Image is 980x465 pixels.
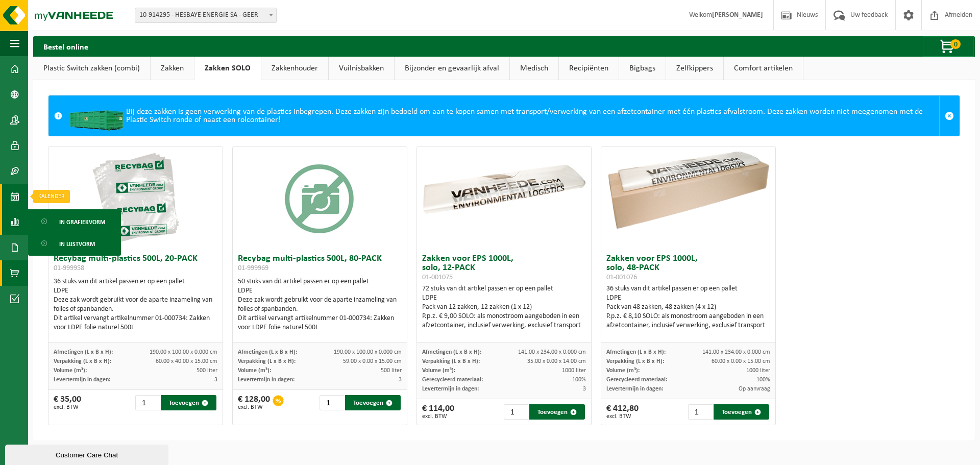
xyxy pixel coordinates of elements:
span: Verpakking (L x B x H): [606,358,664,364]
a: In grafiekvorm [31,212,118,231]
span: excl. BTW [422,413,454,420]
img: 01-999969 [268,147,371,249]
span: Levertermijn in dagen: [422,386,479,392]
button: Toevoegen [529,404,585,420]
div: Deze zak wordt gebruikt voor de aparte inzameling van folies of spanbanden. [54,296,217,314]
span: 1000 liter [746,368,770,374]
iframe: chat widget [5,443,170,465]
span: 35.00 x 0.00 x 14.00 cm [527,358,586,364]
img: HK-XC-20-GN-00.png [67,101,126,131]
span: Verpakking (L x B x H): [422,358,480,364]
div: Bij deze zakken is geen verwerking van de plastics inbegrepen. Deze zakken zijn bedoeld om aan te... [67,96,939,136]
span: Afmetingen (L x B x H): [422,349,481,355]
strong: [PERSON_NAME] [712,11,763,19]
span: 01-999969 [238,264,268,272]
span: 190.00 x 100.00 x 0.000 cm [334,349,402,355]
span: 60.00 x 0.00 x 15.00 cm [712,358,770,364]
img: 01-999958 [84,147,186,249]
span: Volume (m³): [54,368,87,374]
span: 500 liter [381,368,402,374]
div: 36 stuks van dit artikel passen er op een pallet [54,277,217,332]
span: 100% [572,377,586,383]
span: Gerecycleerd materiaal: [606,377,667,383]
span: Levertermijn in dagen: [606,386,663,392]
div: P.p.z. € 8,10 SOLO: als monostroom aangeboden in een afzetcontainer, inclusief verwerking, exclus... [606,312,770,330]
a: Plastic Switch zakken (combi) [33,57,150,80]
a: Zakkenhouder [261,57,328,80]
span: excl. BTW [54,404,81,410]
div: Dit artikel vervangt artikelnummer 01-000734: Zakken voor LDPE folie naturel 500L [238,314,402,332]
span: 500 liter [197,368,217,374]
h3: Recybag multi-plastics 500L, 80-PACK [238,254,402,275]
div: Pack van 12 zakken, 12 zakken (1 x 12) [422,303,586,312]
input: 1 [688,404,712,420]
span: Volume (m³): [422,368,455,374]
span: Afmetingen (L x B x H): [238,349,297,355]
input: 1 [135,395,159,410]
a: Recipiënten [559,57,619,80]
span: 141.00 x 234.00 x 0.000 cm [518,349,586,355]
div: 72 stuks van dit artikel passen er op een pallet [422,284,586,330]
span: 10-914295 - HESBAYE ENERGIE SA - GEER [135,8,276,22]
span: Verpakking (L x B x H): [238,358,296,364]
a: Zakken SOLO [194,57,261,80]
span: Levertermijn in dagen: [238,377,295,383]
span: In lijstvorm [59,234,95,254]
span: 60.00 x 40.00 x 15.00 cm [156,358,217,364]
a: Zelfkippers [666,57,723,80]
h2: Bestel online [33,36,99,56]
span: In grafiekvorm [59,212,105,232]
div: LDPE [238,286,402,296]
div: Pack van 48 zakken, 48 zakken (4 x 12) [606,303,770,312]
span: excl. BTW [606,413,639,420]
input: 1 [320,395,344,410]
a: Sluit melding [939,96,959,136]
span: excl. BTW [238,404,270,410]
div: € 412,80 [606,404,639,420]
span: 141.00 x 234.00 x 0.000 cm [702,349,770,355]
span: Afmetingen (L x B x H): [54,349,113,355]
div: LDPE [54,286,217,296]
div: Deze zak wordt gebruikt voor de aparte inzameling van folies of spanbanden. [238,296,402,314]
div: € 128,00 [238,395,270,410]
span: Levertermijn in dagen: [54,377,110,383]
a: Bijzonder en gevaarlijk afval [395,57,509,80]
input: 1 [504,404,528,420]
a: Medisch [510,57,558,80]
img: 01-001075 [417,147,591,234]
span: 100% [756,377,770,383]
a: Zakken [151,57,194,80]
button: Toevoegen [714,404,769,420]
div: LDPE [606,293,770,303]
span: 10-914295 - HESBAYE ENERGIE SA - GEER [135,8,277,23]
div: € 114,00 [422,404,454,420]
h3: Recybag multi-plastics 500L, 20-PACK [54,254,217,275]
div: € 35,00 [54,395,81,410]
span: 1000 liter [562,368,586,374]
span: 01-001076 [606,274,637,281]
div: P.p.z. € 9,00 SOLO: als monostroom aangeboden in een afzetcontainer, inclusief verwerking, exclus... [422,312,586,330]
span: Verpakking (L x B x H): [54,358,111,364]
div: LDPE [422,293,586,303]
button: 0 [923,36,974,57]
span: Volume (m³): [606,368,640,374]
span: Afmetingen (L x B x H): [606,349,666,355]
a: Comfort artikelen [724,57,803,80]
h3: Zakken voor EPS 1000L, solo, 48-PACK [606,254,770,282]
span: Volume (m³): [238,368,271,374]
a: Bigbags [619,57,666,80]
a: In lijstvorm [31,234,118,253]
a: Vuilnisbakken [329,57,394,80]
span: 3 [583,386,586,392]
span: 3 [214,377,217,383]
span: 59.00 x 0.00 x 15.00 cm [343,358,402,364]
h3: Zakken voor EPS 1000L, solo, 12-PACK [422,254,586,282]
div: 50 stuks van dit artikel passen er op een pallet [238,277,402,332]
span: Gerecycleerd materiaal: [422,377,483,383]
span: 3 [399,377,402,383]
div: Dit artikel vervangt artikelnummer 01-000734: Zakken voor LDPE folie naturel 500L [54,314,217,332]
span: 01-001075 [422,274,453,281]
span: 01-999958 [54,264,84,272]
span: Op aanvraag [739,386,770,392]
